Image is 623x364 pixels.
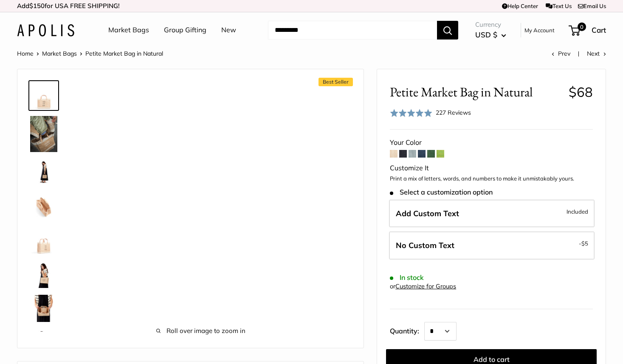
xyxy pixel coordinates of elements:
[390,274,423,282] span: In stock
[578,3,606,9] a: Email Us
[578,23,586,31] span: 0
[389,231,595,260] label: Leave Blank
[30,227,57,254] img: Petite Market Bag in Natural
[475,28,506,42] button: USD $
[390,162,593,175] div: Customize It
[28,293,59,324] a: Petite Market Bag in Natural
[30,261,57,288] img: Petite Market Bag in Natural
[390,188,492,196] span: Select a customization option
[30,159,57,186] img: Petite Market Bag in Natural
[587,50,606,57] a: Next
[437,21,458,40] button: Search
[221,24,236,37] a: New
[569,23,606,37] a: 0 Cart
[30,295,57,322] img: Petite Market Bag in Natural
[396,240,454,250] span: No Custom Text
[475,30,497,39] span: USD $
[569,84,593,100] span: $68
[28,327,59,358] a: Petite Market Bag in Natural
[552,50,570,57] a: Prev
[389,200,595,228] label: Add Custom Text
[17,24,74,37] img: Apolis
[29,2,45,10] span: $150
[28,191,59,222] a: description_Spacious inner area with room for everything.
[396,209,459,218] span: Add Custom Text
[30,116,57,152] img: Petite Market Bag in Natural
[390,136,593,149] div: Your Color
[28,225,59,256] a: Petite Market Bag in Natural
[502,3,538,9] a: Help Center
[42,50,77,57] a: Market Bags
[581,240,588,247] span: $5
[579,238,588,248] span: -
[319,78,353,86] span: Best Seller
[395,282,456,290] a: Customize for Groups
[30,82,57,109] img: Petite Market Bag in Natural
[390,319,424,341] label: Quantity:
[85,325,316,337] span: Roll over image to zoom in
[17,50,34,57] a: Home
[28,80,59,111] a: Petite Market Bag in Natural
[108,24,149,37] a: Market Bags
[390,281,456,292] div: or
[30,329,57,356] img: Petite Market Bag in Natural
[475,19,506,31] span: Currency
[524,25,555,35] a: My Account
[592,25,606,34] span: Cart
[268,21,437,40] input: Search...
[546,3,572,9] a: Text Us
[28,114,59,154] a: Petite Market Bag in Natural
[567,206,588,217] span: Included
[17,48,163,59] nav: Breadcrumb
[30,193,57,220] img: description_Spacious inner area with room for everything.
[436,109,471,116] span: 227 Reviews
[28,259,59,290] a: Petite Market Bag in Natural
[164,24,206,37] a: Group Gifting
[390,84,562,100] span: Petite Market Bag in Natural
[28,157,59,188] a: Petite Market Bag in Natural
[390,175,593,183] p: Print a mix of letters, words, and numbers to make it unmistakably yours.
[85,50,163,57] span: Petite Market Bag in Natural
